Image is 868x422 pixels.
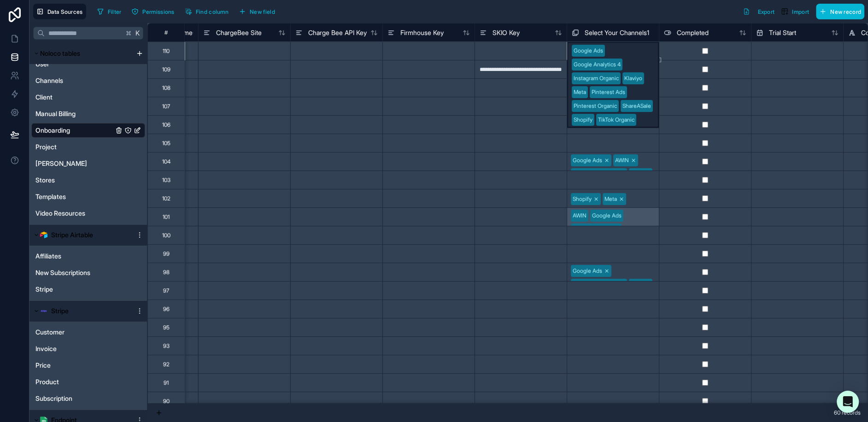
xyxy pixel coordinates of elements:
[33,4,86,19] button: Data Sources
[162,140,170,147] div: 105
[573,78,632,86] div: Google Search Console
[604,195,617,203] div: Meta
[135,30,141,36] span: K
[573,82,602,91] div: Google Ads
[163,250,170,258] div: 99
[834,409,861,416] span: 60 records
[792,8,809,15] span: Import
[631,170,643,178] div: Meta
[573,281,618,289] div: Instagram Organic
[163,305,170,313] div: 96
[162,66,170,73] div: 109
[677,28,709,37] span: Completed
[182,5,232,18] button: Find column
[163,398,170,405] div: 90
[400,28,444,37] span: Firmhouse Key
[739,4,778,19] button: Export
[163,213,170,221] div: 101
[163,269,170,276] div: 98
[769,28,796,37] span: Trial Start
[235,5,278,18] button: New field
[573,156,602,164] div: Google Ads
[830,8,861,15] span: New record
[163,47,170,55] div: 110
[631,281,643,289] div: Meta
[162,103,170,110] div: 107
[163,361,170,368] div: 92
[128,5,177,18] button: Permissions
[615,156,629,164] div: AWIN
[573,64,602,72] div: Google Ads
[108,8,122,15] span: Filter
[585,28,649,37] span: Select Your Channels1
[778,4,812,19] button: Import
[573,195,592,203] div: Shopify
[598,96,617,105] div: Shopify
[816,4,864,19] button: New record
[250,8,275,15] span: New field
[162,232,170,239] div: 100
[308,28,367,37] span: Charge Bee API Key
[162,158,170,165] div: 104
[837,391,859,413] div: Open Intercom Messenger
[47,8,83,15] span: Data Sources
[128,5,181,18] a: Permissions
[162,195,170,202] div: 102
[757,8,774,15] span: Export
[196,8,229,15] span: Find column
[164,379,169,387] div: 91
[163,324,170,331] div: 95
[163,287,169,294] div: 97
[812,4,864,19] a: New record
[216,28,262,37] span: ChargeBee Site
[493,28,520,37] span: SKIO Key
[615,82,633,91] div: Klaviyo
[142,8,174,15] span: Permissions
[163,342,170,350] div: 93
[155,29,177,36] div: #
[573,96,585,105] div: Meta
[162,176,170,184] div: 103
[94,5,125,18] button: Filter
[162,84,170,92] div: 108
[573,267,602,275] div: Google Ads
[573,170,618,178] div: Instagram Organic
[162,121,170,129] div: 106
